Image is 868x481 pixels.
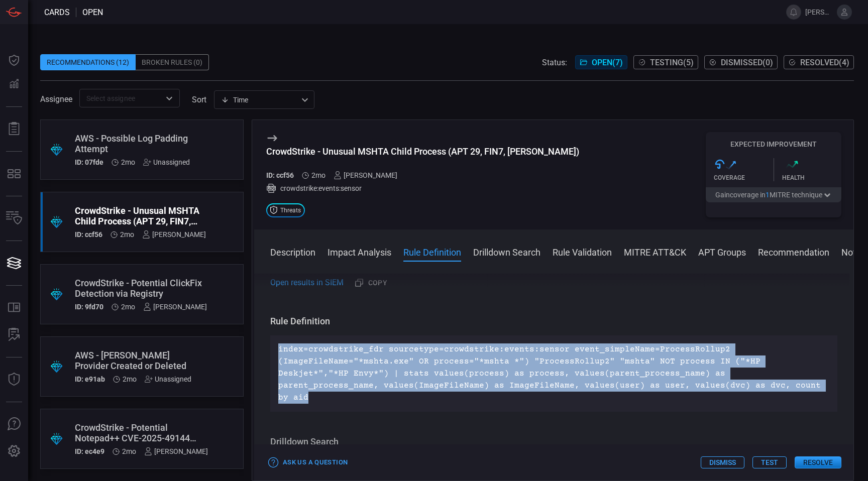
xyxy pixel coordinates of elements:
[2,162,26,186] button: MITRE - Detection Posture
[701,456,744,468] button: Dismiss
[75,350,191,371] div: AWS - SAML Provider Created or Deleted
[473,246,540,258] button: Drilldown Search
[75,230,102,238] h5: ID: ccf56
[75,205,206,226] div: CrowdStrike - Unusual MSHTA Child Process (APT 29, FIN7, Muddy Waters)
[121,303,135,311] span: Jul 09, 2025 4:06 AM
[278,343,829,404] p: index=crowdstrike_fdr sourcetype=crowdstrike:events:sensor event_simpleName=ProcessRollup2 (Image...
[75,422,208,443] div: CrowdStrike - Potential Notepad++ CVE-2025-49144 Exploitation
[40,94,72,104] span: Assignee
[144,447,208,455] div: [PERSON_NAME]
[706,140,841,148] h5: Expected Improvement
[266,455,350,470] button: Ask Us a Question
[121,158,135,166] span: Jul 16, 2025 7:51 AM
[75,133,190,154] div: AWS - Possible Log Padding Attempt
[721,58,773,67] span: Dismissed ( 0 )
[122,447,136,455] span: Jul 01, 2025 8:00 AM
[75,375,105,383] h5: ID: e91ab
[143,158,190,166] div: Unassigned
[2,439,26,463] button: Preferences
[266,183,579,193] div: crowdstrike:events:sensor
[44,8,70,17] span: Cards
[328,246,391,258] button: Impact Analysis
[624,246,686,258] button: MITRE ATT&CK
[311,171,325,179] span: Jul 09, 2025 4:08 AM
[75,278,207,299] div: CrowdStrike - Potential ClickFix Detection via Registry
[2,206,26,230] button: Inventory
[40,54,136,70] div: Recommendations (12)
[542,58,567,67] span: Status:
[266,171,294,179] h5: ID: ccf56
[698,246,746,258] button: APT Groups
[270,315,837,327] h3: Rule Definition
[192,95,206,104] label: sort
[75,303,103,311] h5: ID: 9fd70
[2,48,26,72] button: Dashboard
[2,368,26,392] button: Threat Intelligence
[221,95,298,105] div: Time
[143,303,207,311] div: [PERSON_NAME]
[782,174,842,181] div: Health
[2,251,26,275] button: Cards
[714,174,774,181] div: Coverage
[162,91,176,105] button: Open
[82,92,160,104] input: Select assignee
[2,117,26,141] button: Reports
[334,171,397,179] div: [PERSON_NAME]
[280,207,301,213] span: Threats
[758,246,829,258] button: Recommendation
[650,58,694,67] span: Testing ( 5 )
[270,246,315,258] button: Description
[75,447,104,455] h5: ID: ec4e9
[145,375,191,383] div: Unassigned
[706,187,841,202] button: Gaincoverage in1MITRE technique
[270,436,837,448] h3: Drilldown Search
[82,8,103,17] span: open
[784,55,854,69] button: Resolved(4)
[75,158,103,166] h5: ID: 07fde
[553,246,612,258] button: Rule Validation
[136,54,209,70] div: Broken Rules (0)
[2,72,26,96] button: Detections
[841,246,865,258] button: Notes
[766,191,770,199] span: 1
[123,375,137,383] span: Jul 09, 2025 3:43 AM
[752,456,787,468] button: Test
[120,230,134,238] span: Jul 09, 2025 4:08 AM
[2,296,26,320] button: Rule Catalog
[592,58,623,67] span: Open ( 7 )
[2,323,26,347] button: ALERT ANALYSIS
[266,146,579,157] div: CrowdStrike - Unusual MSHTA Child Process (APT 29, FIN7, Muddy Waters)
[403,246,461,258] button: Rule Definition
[805,8,833,16] span: [PERSON_NAME].[PERSON_NAME]
[800,58,849,67] span: Resolved ( 4 )
[575,55,627,69] button: Open(7)
[2,412,26,436] button: Ask Us A Question
[633,55,698,69] button: Testing(5)
[704,55,778,69] button: Dismissed(0)
[142,230,206,238] div: [PERSON_NAME]
[795,456,841,468] button: Resolve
